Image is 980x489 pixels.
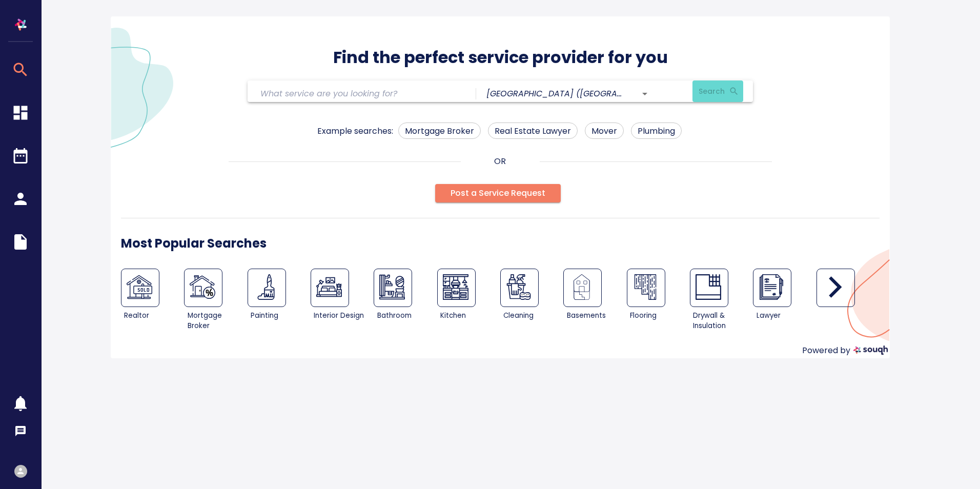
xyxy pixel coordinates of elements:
[631,125,681,137] span: Plumbing
[757,311,813,321] div: Lawyer
[585,123,624,139] a: Mover
[440,311,497,321] div: Kitchen
[563,269,626,334] div: Basements
[398,123,481,139] a: Mortgage Broker
[693,311,750,331] div: Drywall & Insulation
[5,233,36,251] svg: Documents
[184,269,222,307] a: Mortgage Broker / Agent
[451,186,545,200] span: Post a Service Request
[333,47,668,68] h4: Find the perfect service provider for you
[690,269,753,334] div: Drywall and Insulation
[121,269,159,307] a: Real Estate Broker / Agent
[190,274,215,300] img: Mortgage Broker / Agent
[121,234,267,253] h6: Most Popular Searches
[311,269,349,307] a: Interior Design Services
[311,269,374,334] div: Interior Design Services
[437,269,476,307] a: Kitchen Remodeling
[563,269,602,307] a: Basements
[627,269,665,307] a: Flooring
[379,274,405,300] img: Bathroom Remodeling
[5,104,36,122] svg: Dashboard
[124,311,181,321] div: Realtor
[690,269,728,307] a: Drywall and Insulation
[506,274,532,300] img: Cleaning Services
[585,125,623,137] span: Mover
[314,311,371,321] div: Interior Design
[253,274,279,300] img: Painters & Decorators
[5,190,36,208] svg: Service Providers
[127,274,152,300] img: Real Estate Broker / Agent
[121,269,184,334] div: Real Estate Broker / Agent
[488,125,577,137] span: Real Estate Lawyer
[494,155,506,168] p: OR
[374,269,437,334] div: Bathroom Remodeling
[486,86,622,101] input: Which city?
[759,274,784,300] img: Real Estate Lawyer
[14,425,27,440] div: Messages
[248,269,286,307] a: Painters & Decorators
[188,311,244,331] div: Mortgage Broker
[443,274,468,300] img: Kitchen Remodeling
[316,274,342,300] img: Interior Design Services
[631,123,682,139] a: Plumbing
[569,274,595,300] img: Basements
[753,269,816,334] div: Real Estate Lawyer
[10,14,31,35] img: logo white
[260,86,451,101] input: What service are you looking for?
[638,87,652,101] button: Open
[5,147,36,165] svg: Calendar
[5,394,36,413] span: Notifications
[251,311,308,321] div: Painting
[503,311,560,321] div: Cleaning
[399,125,480,137] span: Mortgage Broker
[437,269,500,334] div: Kitchen Remodeling
[627,269,690,334] div: Flooring
[753,269,791,307] a: Real Estate Lawyer
[5,60,36,79] svg: Marketplace
[184,269,247,334] div: Mortgage Broker / Agent
[500,269,563,334] div: Cleaning Services
[632,274,658,300] img: Flooring
[630,311,687,321] div: Flooring
[853,345,888,355] img: souqh logo
[696,274,721,300] img: Drywall and Insulation
[14,465,27,478] div: Profile
[374,269,412,307] a: Bathroom Remodeling
[567,311,624,321] div: Basements
[377,311,434,321] div: Bathroom
[248,269,311,334] div: Painters & Decorators
[488,123,578,139] a: Real Estate Lawyer
[802,344,850,358] p: Powered by
[500,269,539,307] a: Cleaning Services
[435,184,561,202] button: Post a Service Request
[317,125,393,139] p: Example searches:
